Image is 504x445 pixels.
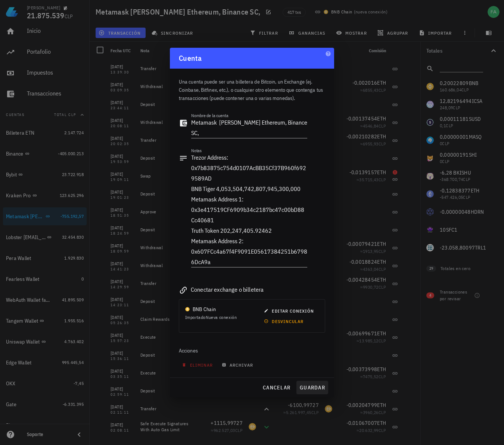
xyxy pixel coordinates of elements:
span: desvincular [265,319,304,324]
span: editar conexión [265,308,314,314]
div: Cuenta [170,48,334,69]
span: Importado [185,314,237,320]
div: Una cuenta puede ser una billetera de Bitcoin, un Exchange (ej. Coinbase, Bitfinex, etc.), o cual... [179,69,325,107]
img: bnb.svg [185,307,190,311]
div: Conectar exchange o billetera [179,284,325,295]
label: Nombre de la cuenta [191,113,228,118]
div: BNB Chain [193,305,216,313]
button: guardar [296,381,328,394]
span: Nueva conexión [206,314,237,320]
button: eliminar [179,360,218,370]
button: editar conexión [261,305,319,316]
span: guardar [299,384,325,391]
button: cancelar [259,381,293,394]
span: archivar [223,362,253,368]
div: Acciones [179,342,325,360]
span: cancelar [262,384,290,391]
span: eliminar [183,362,213,368]
button: desvincular [261,316,308,326]
label: Notas [191,148,202,153]
button: archivar [219,360,258,370]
